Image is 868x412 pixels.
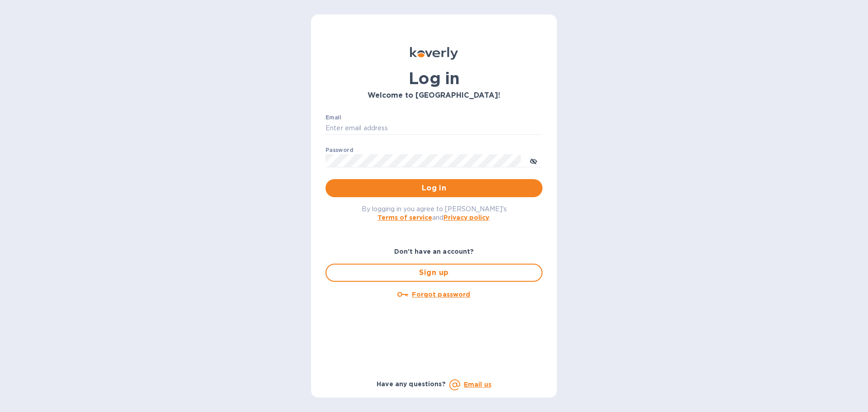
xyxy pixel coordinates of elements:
[394,248,474,255] b: Don't have an account?
[325,147,353,153] label: Password
[334,267,534,278] span: Sign up
[464,381,491,388] a: Email us
[333,183,535,194] span: Log in
[325,91,542,100] h3: Welcome to [GEOGRAPHIC_DATA]!
[443,214,489,221] a: Privacy policy
[377,380,446,388] b: Have any questions?
[325,179,542,197] button: Log in
[410,47,458,60] img: Koverly
[325,69,542,88] h1: Log in
[325,115,341,120] label: Email
[412,291,470,298] u: Forgot password
[325,122,542,135] input: Enter email address
[524,152,542,170] button: toggle password visibility
[362,205,507,221] span: By logging in you agree to [PERSON_NAME]'s and .
[325,264,542,282] button: Sign up
[377,214,432,221] a: Terms of service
